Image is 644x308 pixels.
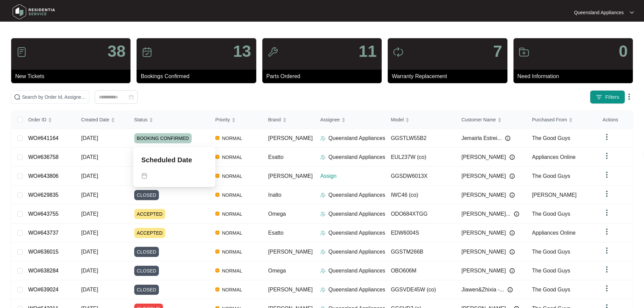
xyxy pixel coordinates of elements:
span: BOOKING CONFIRMED [134,133,192,143]
span: Esatto [268,154,283,160]
span: ACCEPTED [134,228,165,238]
span: Filters [605,94,619,101]
a: WO#643755 [28,211,58,217]
img: Vercel Logo [215,268,219,273]
span: [PERSON_NAME] [461,172,506,180]
td: GGSTLW55B2 [385,129,456,148]
span: CLOSED [134,285,159,295]
img: dropdown arrow [625,93,633,101]
input: Search by Order Id, Assignee Name, Customer Name, Brand and Model [22,93,86,101]
img: dropdown arrow [603,284,611,292]
td: EUL237W (co) [385,148,456,167]
img: Vercel Logo [215,231,219,235]
span: Omega [268,268,286,274]
span: CLOSED [134,247,159,257]
img: filter icon [596,94,602,100]
img: Assigner Icon [320,211,326,217]
p: Need Information [518,72,633,80]
th: Assignee [315,111,385,129]
p: Queensland Appliances [328,229,385,237]
p: Queensland Appliances [574,9,624,16]
a: WO#641164 [28,135,58,141]
span: The Good Guys [532,268,570,274]
p: 13 [233,43,251,60]
span: [PERSON_NAME] [461,153,506,161]
img: Info icon [509,192,515,198]
span: ACCEPTED [134,209,165,219]
span: [DATE] [81,135,98,141]
p: Assign [320,172,385,180]
img: icon [393,47,404,57]
span: Model [391,116,404,123]
p: Queensland Appliances [328,191,385,199]
img: dropdown arrow [603,190,611,198]
button: filter iconFilters [590,90,625,104]
img: Assigner Icon [320,230,326,236]
p: Queensland Appliances [328,134,385,142]
span: [PERSON_NAME] [268,249,313,255]
span: The Good Guys [532,173,570,179]
p: 38 [108,43,125,60]
span: [PERSON_NAME] [268,173,313,179]
th: Actions [597,111,633,129]
img: Info icon [509,155,515,160]
td: GGSDW6013X [385,167,456,186]
span: Created Date [81,116,109,123]
span: Priority [215,116,230,123]
td: GGSVDE45W (co) [385,280,456,299]
img: dropdown arrow [603,152,611,160]
span: Assignee [320,116,340,123]
p: Parts Ordered [266,72,382,80]
img: Vercel Logo [215,287,219,291]
a: WO#639024 [28,287,58,292]
img: Info icon [509,268,515,274]
span: [PERSON_NAME] [461,229,506,237]
td: EDW6004S [385,223,456,242]
span: CLOSED [134,266,159,276]
img: Info icon [509,173,515,179]
span: Esatto [268,230,283,236]
img: residentia service logo [10,2,57,22]
span: [PERSON_NAME] [532,192,577,198]
span: NORMAL [219,172,245,180]
span: NORMAL [219,267,245,275]
img: Assigner Icon [320,192,326,198]
img: dropdown arrow [603,209,611,217]
img: Vercel Logo [215,212,219,216]
img: Assigner Icon [320,136,326,141]
span: [DATE] [81,230,98,236]
span: [PERSON_NAME] [461,248,506,256]
span: NORMAL [219,153,245,161]
span: NORMAL [219,134,245,142]
p: New Tickets [15,72,130,80]
img: icon [267,47,278,57]
img: Info icon [509,230,515,236]
p: Queensland Appliances [328,286,385,294]
a: WO#638284 [28,268,58,274]
p: Bookings Confirmed [141,72,256,80]
p: Queensland Appliances [328,248,385,256]
img: Info icon [505,136,510,141]
img: Assigner Icon [320,268,326,274]
a: WO#643737 [28,230,58,236]
span: [PERSON_NAME] [268,287,313,292]
th: Model [385,111,456,129]
th: Purchased From [527,111,597,129]
span: Status [134,116,148,123]
span: The Good Guys [532,287,570,292]
img: Assigner Icon [320,249,326,255]
span: [PERSON_NAME] [461,267,506,275]
span: [DATE] [81,192,98,198]
th: Brand [263,111,315,129]
img: Vercel Logo [215,174,219,178]
p: Warranty Replacement [392,72,507,80]
img: Info icon [509,249,515,255]
span: NORMAL [219,229,245,237]
th: Status [129,111,210,129]
th: Priority [210,111,263,129]
img: dropdown arrow [603,265,611,274]
img: Vercel Logo [215,250,219,254]
p: Queensland Appliances [328,210,385,218]
a: WO#629835 [28,192,58,198]
td: IWC46 (co) [385,186,456,205]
